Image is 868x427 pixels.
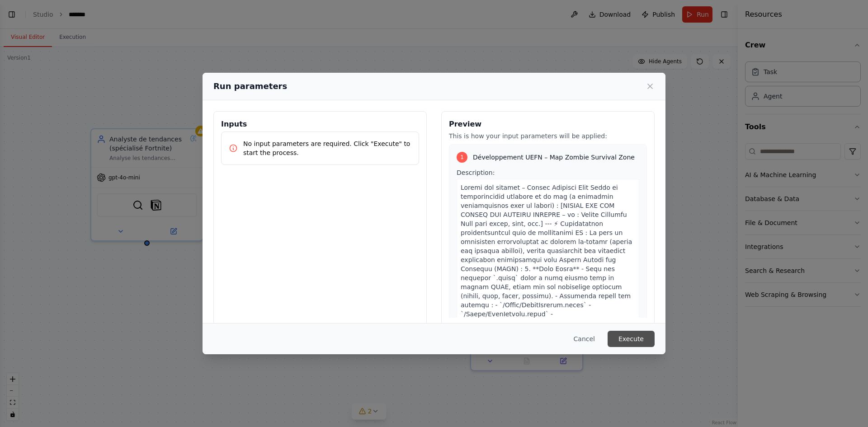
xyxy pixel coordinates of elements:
[449,119,647,130] h3: Preview
[449,131,647,141] p: This is how your input parameters will be applied:
[213,80,287,93] h2: Run parameters
[566,331,602,347] button: Cancel
[243,139,411,157] p: No input parameters are required. Click "Execute" to start the process.
[221,119,419,130] h3: Inputs
[457,152,467,163] div: 1
[608,331,655,347] button: Execute
[473,153,635,162] span: Développement UEFN – Map Zombie Survival Zone
[457,169,495,176] span: Description:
